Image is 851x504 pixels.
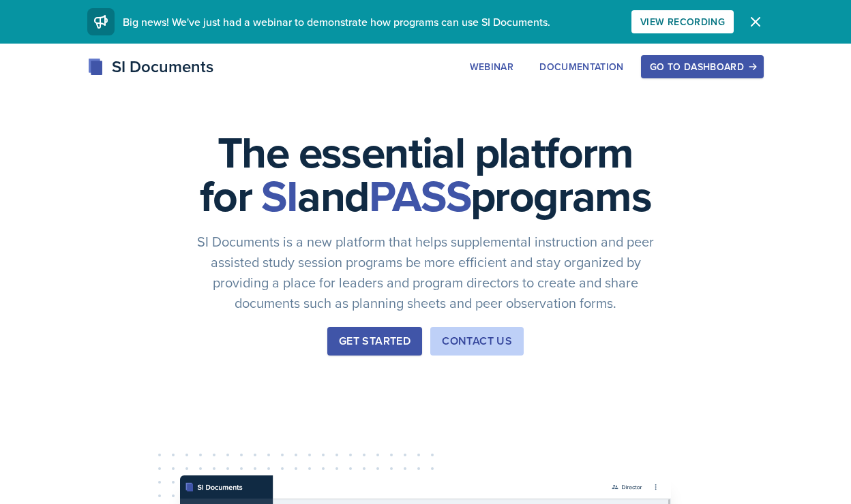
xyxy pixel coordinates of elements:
div: Get Started [339,333,410,349]
button: Contact Us [430,327,524,356]
button: Webinar [461,55,522,78]
span: Big news! We've just had a webinar to demonstrate how programs can use SI Documents. [123,14,550,29]
div: Contact Us [442,333,512,349]
div: Go to Dashboard [650,61,755,72]
div: SI Documents [87,54,213,79]
div: View Recording [640,16,725,27]
button: Get Started [327,327,422,356]
button: Documentation [531,55,633,78]
div: Webinar [470,61,513,72]
button: View Recording [631,10,734,33]
div: Documentation [539,61,624,72]
button: Go to Dashboard [641,55,764,78]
